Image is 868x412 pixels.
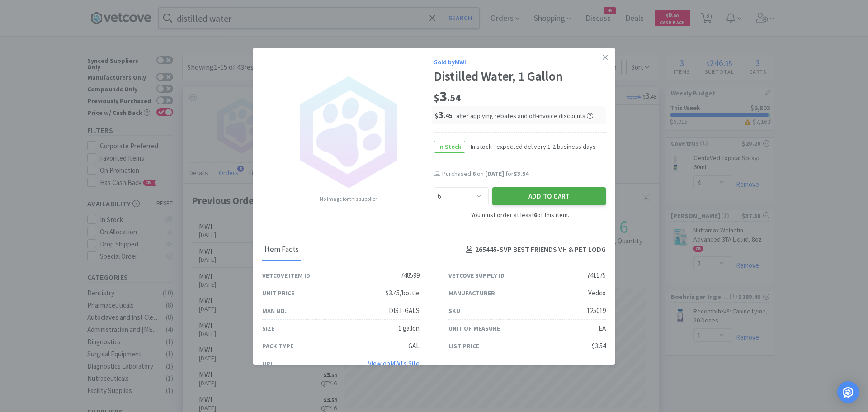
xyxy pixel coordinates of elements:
h4: 265445 - SVP BEST FRIENDS VH & PET LODG [462,244,606,256]
div: DIST-GALS [389,305,420,316]
span: 3 [434,108,453,121]
div: Vedco [588,288,606,298]
div: Purchased on for [442,170,606,179]
div: EA [599,323,606,334]
img: no_image.png [289,73,407,191]
span: In stock - expected delivery 1-2 business days [465,142,596,152]
div: 741175 [587,270,606,281]
button: Add to Cart [492,187,606,205]
div: Distilled Water, 1 Gallon [434,69,606,84]
span: after applying rebates and off-invoice discounts [456,112,593,120]
div: List Price [448,341,479,351]
div: 748599 [401,270,420,281]
span: $ [434,91,439,104]
strong: 6 [534,211,537,219]
span: 3 [434,87,461,105]
span: . 45 [443,111,453,120]
span: [DATE] [485,170,504,178]
div: Sold by MWI [434,57,606,67]
span: In Stock [434,141,465,152]
div: $3.45/bottle [386,288,420,298]
div: Unit of Measure [448,323,500,333]
a: View onMWI's Site [368,359,420,368]
div: You must order at least of this item. [434,210,606,220]
div: GAL [408,341,420,351]
div: SKU [448,306,460,316]
div: Manufacturer [448,288,495,298]
div: Pack Type [262,341,293,351]
span: $ [434,111,438,120]
div: Unit Price [262,288,294,298]
div: Size [262,323,274,333]
div: Vetcove Item ID [262,270,310,280]
div: URL [262,359,274,369]
span: . 54 [447,91,461,104]
span: $3.54 [514,170,528,178]
span: No image for this supplier [320,194,377,203]
div: Man No. [262,306,287,316]
span: 6 [472,170,476,178]
div: Vetcove Supply ID [448,270,505,280]
div: 125019 [587,305,606,316]
div: 1 gallon [398,323,420,334]
div: $3.54 [592,341,606,351]
div: Open Intercom Messenger [837,381,859,403]
div: Item Facts [262,239,301,261]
